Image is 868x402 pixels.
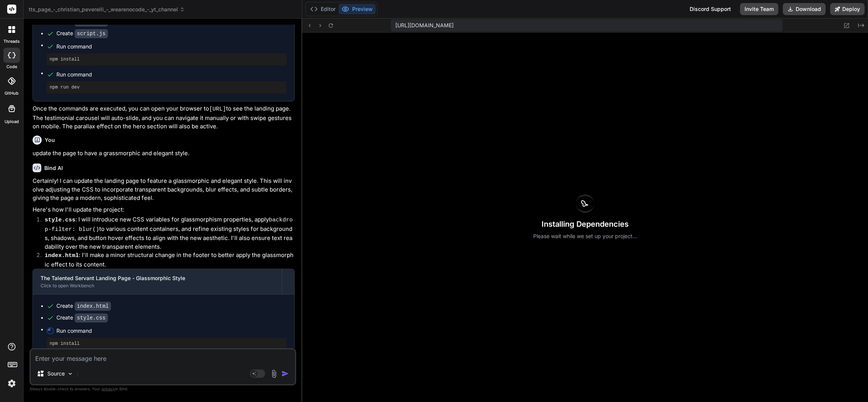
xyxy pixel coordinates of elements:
[339,4,376,14] button: Preview
[209,106,226,112] code: [URL]
[33,177,295,203] p: Certainly! I can update the landing page to feature a glassmorphic and elegant style. This will i...
[50,56,284,62] pre: npm install
[101,386,115,391] span: privacy
[56,30,108,37] div: Create
[33,206,295,214] p: Here's how I'll update the project:
[75,313,108,323] code: style.css
[50,84,284,90] pre: npm run dev
[45,217,75,223] code: style.css
[395,22,454,29] span: [URL][DOMAIN_NAME]
[75,29,108,38] code: script.js
[75,302,111,311] code: index.html
[740,3,778,15] button: Invite Team
[5,90,19,97] label: GitHub
[29,6,185,13] span: tts_page_-_christian_peverelli_-_wearenocode_-_yt_channel
[6,64,17,70] label: code
[533,219,637,229] h3: Installing Dependencies
[56,327,287,335] span: Run command
[39,215,295,251] li: : I will introduce new CSS variables for glassmorphism properties, apply to various content conta...
[45,217,293,233] code: backdrop-filter: blur()
[56,43,287,50] span: Run command
[3,38,20,45] label: threads
[783,3,826,15] button: Download
[44,164,63,172] h6: Bind AI
[41,283,274,289] div: Click to open Workbench
[5,118,19,125] label: Upload
[45,136,55,144] h6: You
[30,385,296,393] p: Always double-check its answers. Your in Bind
[39,251,295,269] li: : I'll make a minor structural change in the footer to better apply the glassmorphic effect to it...
[270,369,278,378] img: attachment
[33,269,282,294] button: The Talented Servant Landing Page - Glassmorphic StyleClick to open Workbench
[533,232,637,240] p: Please wait while we set up your project...
[281,370,289,377] img: icon
[67,371,73,377] img: Pick Models
[50,341,284,347] pre: npm install
[56,71,287,78] span: Run command
[56,314,108,322] div: Create
[33,149,295,158] p: update the page to have a grassmorphic and elegant style.
[41,274,274,282] div: The Talented Servant Landing Page - Glassmorphic Style
[307,4,339,14] button: Editor
[56,18,108,26] div: Create
[685,3,735,15] div: Discord Support
[5,377,18,390] img: settings
[45,252,79,259] code: index.html
[33,104,295,131] p: Once the commands are executed, you can open your browser to to see the landing page. The testimo...
[56,302,111,310] div: Create
[47,370,65,377] p: Source
[830,3,865,15] button: Deploy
